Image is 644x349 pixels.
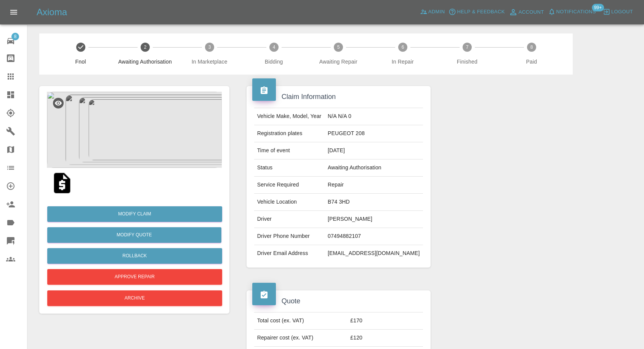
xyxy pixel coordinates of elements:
span: In Marketplace [180,58,239,65]
td: [EMAIL_ADDRESS][DOMAIN_NAME] [325,245,423,262]
td: Driver [254,211,325,228]
span: Paid [502,58,561,65]
span: Logout [611,8,633,16]
button: Approve Repair [47,269,222,285]
a: Admin [418,6,447,18]
text: 3 [208,45,211,50]
td: Awaiting Authorisation [325,159,423,177]
td: N/A N/A 0 [325,108,423,125]
text: 5 [337,45,340,50]
span: Fnol [51,58,110,65]
img: qt_1SDIiXA4aDea5wMjJJg04JyC [50,171,74,195]
td: Repairer cost (ex. VAT) [254,330,348,347]
h4: Quote [252,296,425,306]
span: Awaiting Authorisation [116,58,174,65]
text: 2 [144,45,146,50]
td: [DATE] [325,142,423,159]
td: [PERSON_NAME] [325,211,423,228]
td: PEUGEOT 208 [325,125,423,142]
button: Open drawer [5,3,23,21]
td: Vehicle Make, Model, Year [254,108,325,125]
td: Service Required [254,177,325,194]
text: 6 [401,45,404,50]
text: 4 [272,45,275,50]
button: Help & Feedback [447,6,506,18]
span: Bidding [245,58,303,65]
span: Notifications [556,8,596,16]
button: Logout [601,6,635,18]
a: Modify Claim [47,206,222,222]
td: Driver Email Address [254,245,325,262]
td: Repair [325,177,423,194]
td: £120 [347,330,423,347]
span: Finished [438,58,496,65]
button: Rollback [47,248,222,264]
td: Vehicle Location [254,194,325,211]
button: Archive [47,290,222,306]
button: Notifications [546,6,598,18]
h5: Axioma [37,6,67,18]
span: 99+ [592,4,604,11]
td: Driver Phone Number [254,228,325,245]
span: 8 [11,33,19,40]
td: B74 3HD [325,194,423,211]
h4: Claim Information [252,92,425,102]
td: Time of event [254,142,325,159]
span: Account [519,8,544,17]
td: Status [254,159,325,177]
text: 8 [530,45,533,50]
button: Modify Quote [47,227,221,243]
span: Awaiting Repair [309,58,367,65]
text: 7 [466,45,468,50]
td: Registration plates [254,125,325,142]
a: Account [507,6,546,18]
td: 07494882107 [325,228,423,245]
td: Total cost (ex. VAT) [254,312,348,330]
span: In Repair [373,58,432,65]
img: 0a466303-8268-4d1e-a10f-def9acc88072 [47,92,222,168]
span: Admin [428,8,445,16]
td: £170 [347,312,423,330]
span: Help & Feedback [457,8,505,16]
